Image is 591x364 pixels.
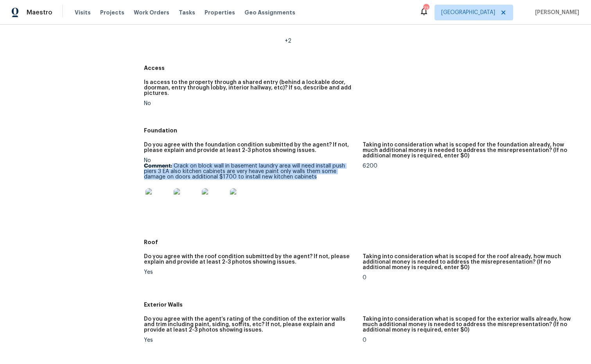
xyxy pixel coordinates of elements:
[532,9,579,16] span: [PERSON_NAME]
[75,9,91,16] span: Visits
[100,9,124,16] span: Projects
[144,80,357,96] h5: Is access to the property through a shared entry (behind a lockable door, doorman, entry through ...
[144,101,357,106] div: No
[423,5,429,12] div: 73
[363,142,575,159] h5: Taking into consideration what is scoped for the foundation already, how much additional money is...
[144,254,357,265] h5: Do you agree with the roof condition submitted by the agent? If not, please explain and provide a...
[144,238,582,246] h5: Roof
[363,337,575,343] div: 0
[244,9,295,16] span: Geo Assignments
[179,10,195,15] span: Tasks
[144,316,357,333] h5: Do you agree with the agent’s rating of the condition of the exterior walls and trim including pa...
[134,9,169,16] span: Work Orders
[205,9,235,16] span: Properties
[144,142,357,153] h5: Do you agree with the foundation condition submitted by the agent? If not, please explain and pro...
[363,163,575,169] div: 6200
[144,64,582,72] h5: Access
[285,38,291,44] span: +2
[144,127,582,134] h5: Foundation
[144,269,357,275] div: Yes
[363,316,575,333] h5: Taking into consideration what is scoped for the exterior walls already, how much additional mone...
[363,275,575,280] div: 0
[144,163,357,180] p: Crack on block wall in basement laundry area will need install push piers 3 EA also kitchen cabin...
[144,158,357,218] div: No
[27,9,52,16] span: Maestro
[144,301,582,309] h5: Exterior Walls
[144,163,172,169] b: Comment:
[363,254,575,270] h5: Taking into consideration what is scoped for the roof already, how much additional money is neede...
[441,9,495,16] span: [GEOGRAPHIC_DATA]
[144,337,357,343] div: Yes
